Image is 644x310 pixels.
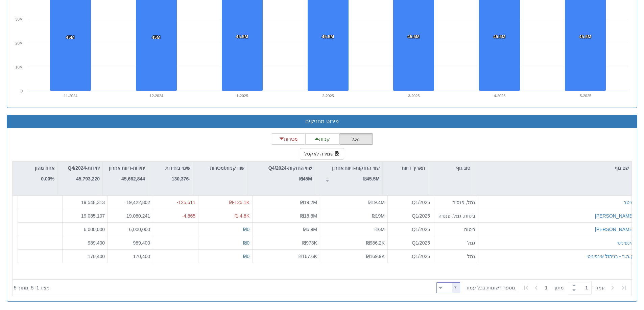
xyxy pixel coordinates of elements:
div: Q1/2025 [390,199,430,206]
strong: 45,793,220 [76,176,100,181]
div: 19,085,107 [65,212,105,219]
span: ₪19.2M [300,200,317,205]
button: ק.ה.ר - בניהול אינפיניטי [587,253,634,259]
span: ₪18.8M [300,213,317,218]
span: ₪-4.8K [235,213,249,218]
text: 12-2024 [150,94,163,98]
text: 5-2025 [580,94,591,98]
span: ₪169.9K [366,253,385,259]
text: 10M [16,65,23,69]
p: יחידות-דיווח אחרון [109,164,145,172]
text: 0 [21,89,23,93]
button: מכירות [272,133,306,145]
div: 19,080,241 [111,212,150,219]
div: ביטוח [436,226,475,232]
div: Q1/2025 [390,253,430,259]
div: Q1/2025 [390,226,430,232]
div: Q1/2025 [390,239,430,246]
div: 6,000,000 [111,226,150,232]
button: שמירה לאקסל [300,148,344,160]
div: 170,400 [65,253,105,259]
div: גמל [436,239,475,246]
div: שווי קניות/מכירות [193,162,247,174]
text: 3-2025 [408,94,420,98]
span: ₪0 [243,240,249,245]
tspan: 45M [152,35,160,40]
button: [PERSON_NAME] [595,212,634,219]
div: Q1/2025 [390,212,430,219]
strong: ₪45M [299,176,312,181]
button: הכל [339,133,373,145]
text: 4-2025 [494,94,505,98]
div: 170,400 [111,253,150,259]
text: 30M [16,17,23,21]
div: תאריך דיווח [383,162,428,174]
button: אינפיניטי [617,239,634,246]
div: -4,865 [156,212,195,219]
span: ₪0 [243,226,249,232]
div: ‏מציג 1 - 5 ‏ מתוך 5 [14,280,50,295]
span: ₪19.4M [368,200,385,205]
div: שם גוף [473,162,631,174]
div: -125,511 [156,199,195,206]
div: 989,400 [65,239,105,246]
strong: 0.00% [41,176,54,181]
button: קניות [305,133,339,145]
div: סוג גוף [428,162,473,174]
p: יחידות-Q4/2024 [68,164,100,172]
span: ₪19M [372,213,385,218]
tspan: 45.5M [322,34,334,39]
span: ₪-125.1K [229,200,249,205]
span: ₪5.9M [303,226,317,232]
div: 19,548,313 [65,199,105,206]
button: מיטב [624,199,634,206]
div: גמל, פנסיה [436,199,475,206]
div: 6,000,000 [65,226,105,232]
span: ₪973K [302,240,317,245]
tspan: 45.5M [493,34,505,39]
tspan: 45M [66,35,74,40]
span: ‏עמוד [594,284,605,291]
p: שינוי ביחידות [165,164,190,172]
div: ‏ מתוך [434,280,630,295]
text: 11-2024 [64,94,77,98]
h3: פירוט מחזיקים [12,118,632,124]
tspan: 45.5M [579,34,591,39]
text: 1-2025 [237,94,248,98]
span: ₪986.2K [366,240,385,245]
p: שווי החזקות-Q4/2024 [268,164,312,172]
span: ₪0 [243,253,249,259]
text: 20M [16,41,23,45]
text: 2-2025 [322,94,334,98]
button: [PERSON_NAME] [595,226,634,232]
span: ₪167.6K [299,253,317,259]
div: גמל [436,253,475,259]
p: אחוז מהון [35,164,54,172]
p: שווי החזקות-דיווח אחרון [332,164,380,172]
span: ₪6M [375,226,385,232]
div: 19,422,802 [111,199,150,206]
span: ‏מספר רשומות בכל עמוד [466,284,515,291]
strong: 45,662,844 [121,176,145,181]
tspan: 45.5M [236,34,248,39]
tspan: 45.5M [407,34,420,39]
strong: ₪45.5M [363,176,380,181]
div: ביטוח, גמל, פנסיה [436,212,475,219]
strong: -130,376 [172,176,190,181]
div: 989,400 [111,239,150,246]
span: 1 [545,284,553,291]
